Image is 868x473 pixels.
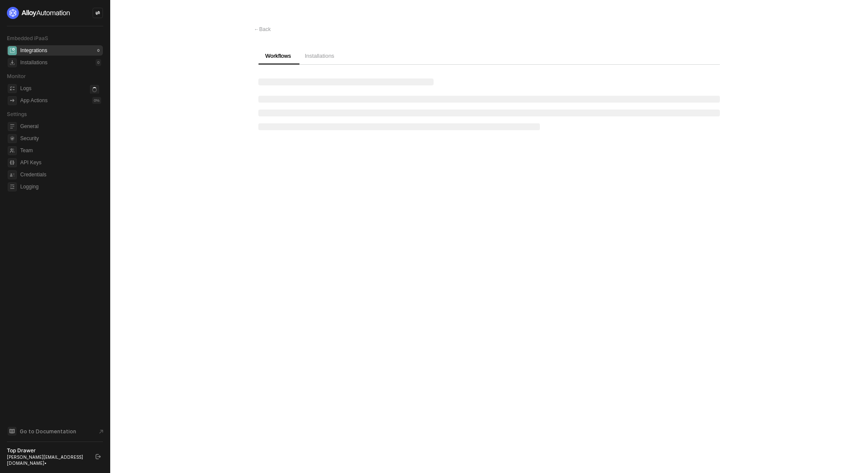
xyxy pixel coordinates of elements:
span: document-arrow [97,427,105,436]
span: integrations [8,46,17,55]
div: Integrations [20,47,47,54]
div: Logs [20,85,31,92]
span: security [8,134,17,143]
span: logging [8,182,17,191]
span: Settings [7,111,27,117]
span: Security [20,133,101,144]
span: general [8,122,17,131]
img: logo [7,7,71,19]
span: Workflows [265,53,291,59]
div: [PERSON_NAME][EMAIL_ADDRESS][DOMAIN_NAME] • [7,454,88,466]
span: Installations [305,53,335,59]
span: General [20,121,101,132]
span: credentials [8,170,17,179]
span: documentation [8,427,16,435]
span: Team [20,145,101,156]
div: 0 % [92,97,101,104]
span: Logging [20,182,101,192]
div: Back [254,26,271,33]
span: icon-swap [95,10,100,16]
div: Top Drawer [7,447,88,454]
a: Knowledge Base [7,426,103,436]
span: ← [254,26,259,32]
span: API Keys [20,157,101,168]
span: Go to Documentation [20,428,76,435]
span: icon-logs [8,84,17,93]
div: 0 [96,59,101,66]
span: api-key [8,158,17,167]
span: icon-app-actions [8,96,17,105]
span: Credentials [20,169,101,180]
div: 0 [96,47,101,54]
div: Installations [20,59,47,66]
a: logo [7,7,103,19]
div: App Actions [20,97,47,104]
span: installations [8,58,17,67]
span: Monitor [7,73,26,79]
span: Embedded iPaaS [7,35,48,41]
span: icon-loader [90,85,99,94]
span: logout [96,454,101,459]
span: team [8,146,17,155]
